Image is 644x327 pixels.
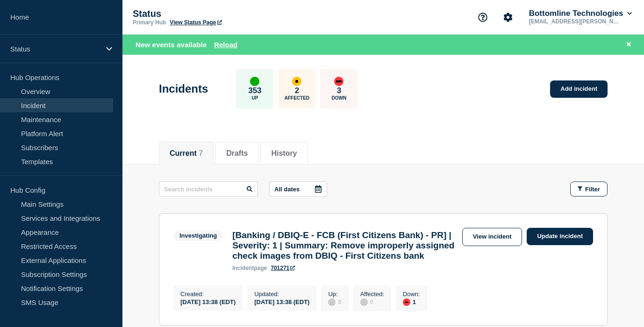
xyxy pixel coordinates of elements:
[285,95,309,101] p: Affected
[180,298,236,305] div: [DATE] 13:38 (EDT)
[292,77,301,86] div: affected
[360,291,384,298] p: Affected :
[254,298,309,305] div: [DATE] 13:38 (EDT)
[473,7,493,27] button: Support
[498,7,518,27] button: Account settings
[232,265,267,271] p: page
[226,149,248,158] button: Drafts
[271,265,295,271] a: 701271
[274,186,300,193] p: All dates
[570,182,608,196] button: Filter
[337,86,341,95] p: 3
[328,298,341,306] div: 0
[332,95,347,101] p: Down
[180,291,236,298] p: Created :
[334,77,343,86] div: down
[295,86,299,95] p: 2
[248,86,261,95] p: 353
[403,298,420,306] div: 1
[254,291,309,298] p: Updated :
[527,228,593,245] a: Update incident
[159,182,258,196] input: Search incidents
[360,298,384,306] div: 0
[527,9,634,18] button: Bottomline Technologies
[173,230,223,241] span: Investigating
[462,228,522,246] a: View incident
[250,77,259,86] div: up
[527,18,624,25] p: [EMAIL_ADDRESS][PERSON_NAME][DOMAIN_NAME]
[328,298,336,306] div: disabled
[232,265,254,271] span: incident
[360,298,368,306] div: disabled
[271,149,297,158] button: History
[133,19,166,26] p: Primary Hub
[251,95,258,101] p: Up
[10,45,100,53] p: Status
[328,291,341,298] p: Up :
[269,182,327,196] button: All dates
[585,186,600,193] span: Filter
[232,230,457,261] h3: [Banking / DBIQ-E - FCB (First Citizens Bank) - PR] | Severity: 1 | Summary: Remove improperly as...
[214,41,237,49] button: Reload
[159,82,208,95] h1: Incidents
[136,41,207,49] span: New events available
[170,19,222,26] a: View Status Page
[403,291,420,298] p: Down :
[170,149,203,158] button: Current 7
[199,149,203,157] span: 7
[403,298,410,306] div: down
[550,80,608,98] a: Add incident
[133,8,320,19] p: Status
